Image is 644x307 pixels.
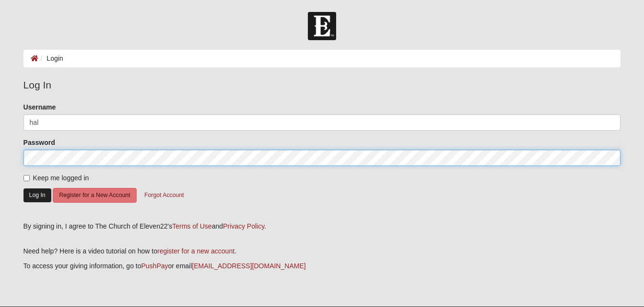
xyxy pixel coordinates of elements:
button: Log In [23,188,51,202]
p: To access your giving information, go to or email [23,261,621,271]
div: By signing in, I agree to The Church of Eleven22's and . [23,221,621,231]
a: [EMAIL_ADDRESS][DOMAIN_NAME] [192,262,305,270]
button: Register for a New Account [53,188,136,203]
label: Username [23,102,56,112]
a: Privacy Policy [223,222,264,230]
img: Church of Eleven22 Logo [308,12,336,40]
a: Terms of Use [172,222,211,230]
label: Password [23,138,55,147]
li: Login [38,54,63,64]
p: Need help? Here is a video tutorial on how to . [23,246,621,256]
legend: Log In [23,77,621,93]
span: Keep me logged in [33,174,89,182]
input: Keep me logged in [23,175,30,181]
button: Forgot Account [138,188,190,203]
a: PushPay [141,262,168,270]
a: register for a new account [157,247,234,255]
